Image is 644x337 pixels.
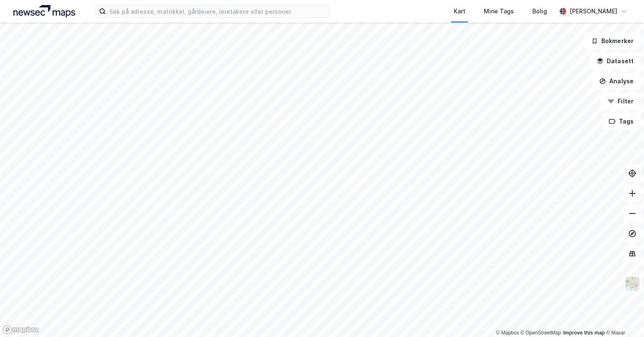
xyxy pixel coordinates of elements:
[601,93,641,110] button: Filter
[454,6,465,16] div: Kart
[592,73,641,90] button: Analyse
[602,297,644,337] div: Kontrollprogram for chat
[570,6,617,16] div: [PERSON_NAME]
[602,297,644,337] iframe: Chat Widget
[496,330,519,336] a: Mapbox
[563,330,605,336] a: Improve this map
[584,33,641,49] button: Bokmerker
[521,330,561,336] a: OpenStreetMap
[532,6,547,16] div: Bolig
[602,113,641,130] button: Tags
[13,5,75,18] img: logo.a4113a55bc3d86da70a041830d287a7e.svg
[106,5,329,18] input: Søk på adresse, matrikkel, gårdeiere, leietakere eller personer
[624,276,640,292] img: Z
[484,6,514,16] div: Mine Tags
[3,325,39,334] a: Mapbox homepage
[590,53,641,69] button: Datasett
